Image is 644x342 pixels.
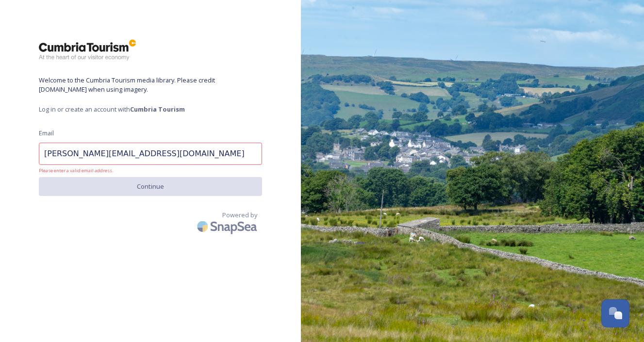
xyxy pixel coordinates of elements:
span: Please enter a valid email address. [39,167,262,174]
span: Email [39,129,54,138]
span: Log in or create an account with [39,105,262,114]
input: john.doe@snapsea.io [39,143,262,165]
span: Welcome to the Cumbria Tourism media library. Please credit [DOMAIN_NAME] when using imagery. [39,76,262,94]
button: Continue [39,177,262,196]
img: SnapSea Logo [194,215,262,238]
img: ct_logo.png [39,39,136,61]
span: Powered by [222,211,257,220]
strong: Cumbria Tourism [130,105,185,114]
button: Open Chat [601,299,629,327]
